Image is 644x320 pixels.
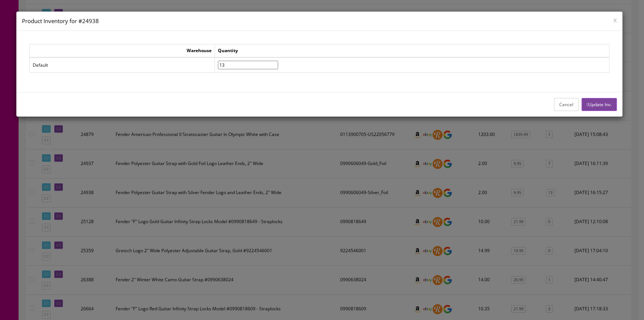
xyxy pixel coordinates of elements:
[29,57,215,73] td: Default
[582,98,617,111] button: Update Inv.
[29,44,215,57] td: Warehouse
[554,98,579,111] button: Cancel
[22,17,617,25] h4: Product Inventory for #24938
[215,44,609,57] td: Quantity
[613,16,617,23] button: x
